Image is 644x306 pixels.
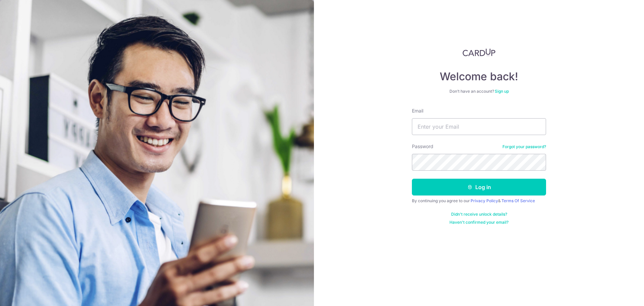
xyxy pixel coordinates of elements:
input: Enter your Email [412,118,546,135]
button: Log in [412,179,546,195]
a: Sign up [495,89,509,94]
a: Forgot your password? [502,144,546,149]
a: Didn't receive unlock details? [451,212,507,217]
label: Password [412,143,433,150]
a: Haven't confirmed your email? [449,220,508,225]
div: Don’t have an account? [412,89,546,94]
h4: Welcome back! [412,70,546,83]
div: By continuing you agree to our & [412,198,546,204]
img: CardUp Logo [463,48,495,56]
label: Email [412,107,423,114]
a: Privacy Policy [471,198,498,203]
a: Terms Of Service [501,198,535,203]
